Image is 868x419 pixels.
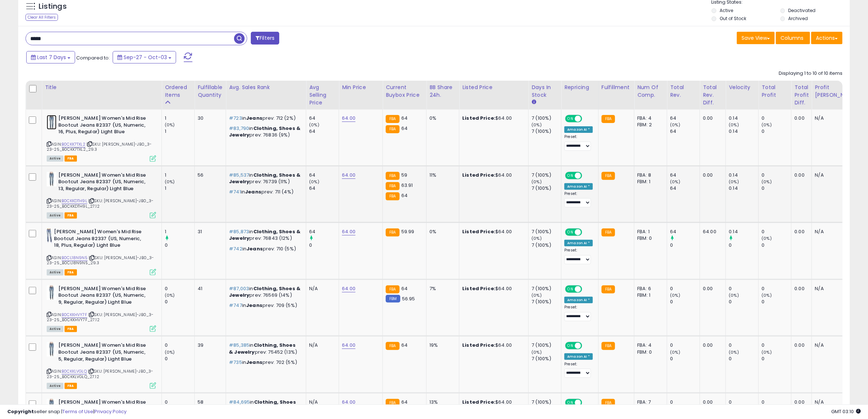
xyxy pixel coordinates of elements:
[229,359,242,366] span: #735
[309,228,339,235] div: 64
[762,349,772,355] small: (0%)
[581,286,593,292] span: OFF
[229,228,249,235] span: #85,873
[94,408,126,415] a: Privacy Policy
[165,228,194,235] div: 1
[402,295,415,302] span: 56.95
[815,84,858,99] div: Profit [PERSON_NAME]
[566,116,575,122] span: ON
[670,299,700,305] div: 0
[637,178,661,185] div: FBM: 1
[309,185,339,192] div: 64
[703,342,720,349] div: 0.00
[462,285,495,292] b: Listed Price:
[229,115,242,122] span: #723
[47,326,63,332] span: All listings currently available for purchase on Amazon
[309,84,336,107] div: Avg Selling Price
[729,172,758,178] div: 0.14
[165,355,194,362] div: 0
[532,235,542,241] small: (0%)
[532,84,558,99] div: Days In Stock
[342,342,355,349] a: 64.00
[670,122,680,128] small: (0%)
[762,122,772,128] small: (0%)
[165,185,194,192] div: 1
[386,182,399,190] small: FBA
[76,54,110,61] span: Compared to:
[47,383,63,389] span: All listings currently available for purchase on Amazon
[309,342,333,349] div: N/A
[670,355,700,362] div: 0
[342,285,355,292] a: 64.00
[165,242,194,249] div: 0
[47,228,156,274] div: ASIN:
[532,242,561,249] div: 7 (100%)
[670,242,700,249] div: 0
[762,172,791,178] div: 0
[779,70,842,77] div: Displaying 1 to 10 of 10 items
[462,115,523,122] div: $64.00
[670,128,700,135] div: 64
[47,312,154,323] span: | SKU: [PERSON_NAME]-JB0_3-23-25_B0CKKHVY7F_27.12
[462,172,495,178] b: Listed Price:
[564,297,593,303] div: Amazon AI *
[637,122,661,128] div: FBM: 2
[815,285,856,292] div: N/A
[637,115,661,122] div: FBA: 4
[47,368,153,379] span: | SKU: [PERSON_NAME]-JB0_3-23-25_B0CKKLVGLQ_27.12
[47,285,156,331] div: ASIN:
[815,228,856,235] div: N/A
[198,285,220,292] div: 41
[165,84,191,99] div: Ordered Items
[564,248,593,264] div: Preset:
[229,125,249,132] span: #83,790
[429,228,454,235] div: 0%
[831,408,861,415] span: 2025-10-11 03:10 GMT
[386,84,423,99] div: Current Buybox Price
[602,228,615,237] small: FBA
[65,383,77,389] span: FBA
[401,172,407,178] span: 59
[581,343,593,349] span: OFF
[386,192,399,200] small: FBA
[564,134,593,151] div: Preset:
[602,115,615,123] small: FBA
[386,125,399,133] small: FBA
[26,51,75,64] button: Last 7 Days
[229,84,303,91] div: Avg. Sales Rank
[462,228,495,235] b: Listed Price:
[670,84,697,99] div: Total Rev.
[401,125,408,132] span: 64
[245,188,261,195] span: Jeans
[532,128,561,135] div: 7 (100%)
[532,299,561,305] div: 7 (100%)
[566,172,575,178] span: ON
[47,141,152,152] span: | SKU: [PERSON_NAME]-JB0_3-23-25_B0CKK7TXL2_29.3
[165,349,175,355] small: (0%)
[229,359,300,366] p: in prev: 702 (5%)
[762,285,791,292] div: 0
[532,349,542,355] small: (0%)
[815,172,856,178] div: N/A
[165,292,175,298] small: (0%)
[532,292,542,298] small: (0%)
[703,115,720,122] div: 0.00
[386,115,399,123] small: FBA
[564,126,593,133] div: Amazon AI *
[401,115,408,122] span: 64
[670,285,700,292] div: 0
[670,172,700,178] div: 64
[386,228,399,237] small: FBA
[165,342,194,349] div: 0
[729,122,739,128] small: (0%)
[62,312,87,318] a: B0CKKHVY7F
[637,292,661,299] div: FBM: 1
[729,355,758,362] div: 0
[564,362,593,378] div: Preset:
[811,32,842,44] button: Actions
[246,302,262,309] span: Jeans
[401,192,408,199] span: 64
[198,172,220,178] div: 56
[794,115,806,122] div: 0.00
[670,179,680,185] small: (0%)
